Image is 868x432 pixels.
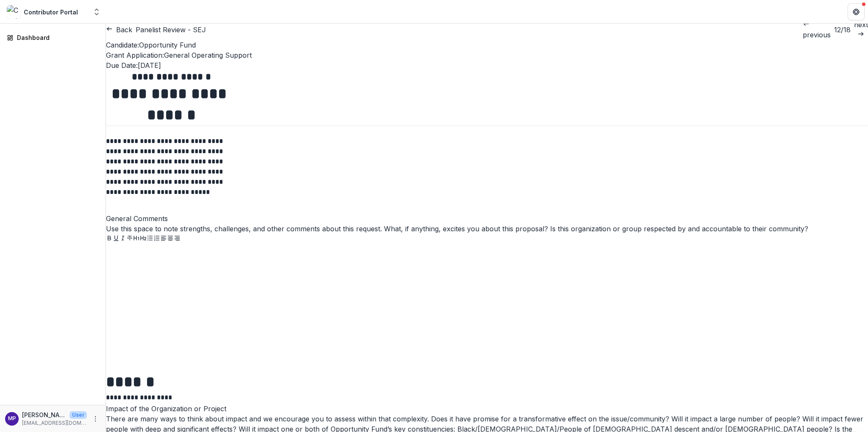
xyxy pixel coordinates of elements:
div: Marge Petruska [8,416,16,421]
p: next [854,20,868,30]
h2: Panelist Review - SEJ [136,25,206,35]
p: previous [803,30,831,40]
button: Bold [106,234,113,244]
img: Contributor Portal [7,5,20,19]
div: Use this space to note strengths, challenges, and other comments about this request. What, if any... [106,224,868,234]
button: Heading 2 [140,234,147,244]
p: 12 / 18 [834,25,851,35]
a: Dashboard [3,31,102,45]
span: Grant Application [106,51,162,59]
button: Bullet List [147,234,153,244]
a: next [854,20,868,40]
span: Candidate [106,41,137,49]
button: Heading 1 [133,234,140,244]
button: Italicize [120,234,126,244]
span: Due Date [106,61,136,70]
p: : [DATE] [106,60,868,70]
button: Underline [113,234,120,244]
p: [EMAIL_ADDRESS][DOMAIN_NAME] [22,419,87,427]
p: Impact of the Organization or Project [106,404,868,414]
button: Align Right [174,234,181,244]
button: Get Help [848,3,865,20]
p: : General Operating Support [106,50,868,60]
a: previous [803,20,831,40]
div: Dashboard [17,33,95,42]
p: [PERSON_NAME] [22,410,66,419]
button: Align Left [160,234,167,244]
button: Ordered List [153,234,160,244]
button: Open entity switcher [91,3,103,20]
button: Back [106,25,132,35]
button: Align Center [167,234,174,244]
p: General Comments [106,213,868,224]
div: Contributor Portal [24,8,78,17]
p: User [70,411,87,419]
p: : Opportunity Fund [106,40,868,50]
button: More [90,414,100,424]
button: Strike [126,234,133,244]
